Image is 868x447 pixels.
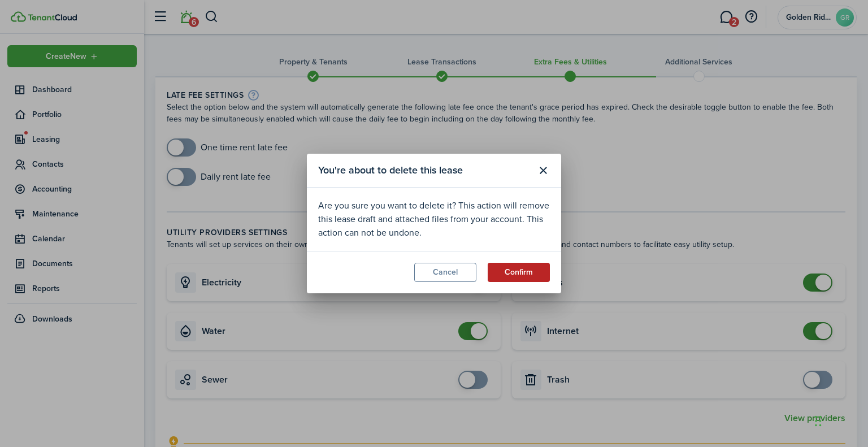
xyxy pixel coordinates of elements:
[318,163,463,178] span: You're about to delete this lease
[414,263,476,282] button: Cancel
[811,393,868,447] iframe: Chat Widget
[318,199,550,240] div: Are you sure you want to delete it? This action will remove this lease draft and attached files f...
[488,263,550,282] button: Confirm
[533,161,553,180] button: Close modal
[815,404,822,438] div: Drag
